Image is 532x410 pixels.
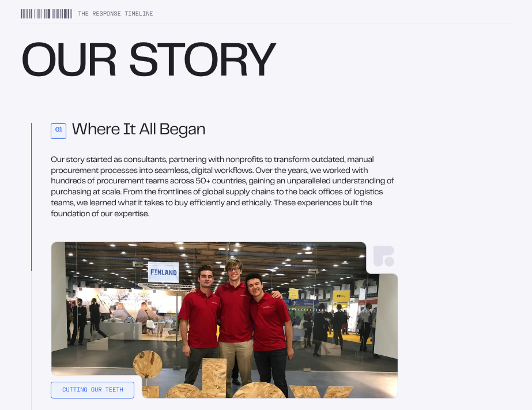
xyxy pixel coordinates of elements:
div: 01 [51,123,66,139]
h2: Where It All Began [51,123,402,140]
img: Three people at an aidex convention [51,242,397,398]
div: The Response Timeline [21,9,511,24]
h1: Our Story [21,43,511,86]
p: Our story started as consultants, partnering with nonprofits to transform outdated, manual procur... [51,155,402,220]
